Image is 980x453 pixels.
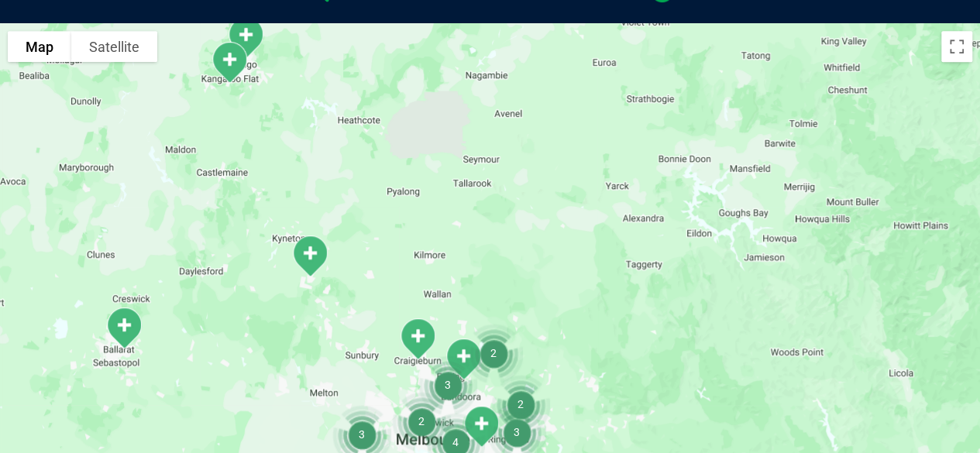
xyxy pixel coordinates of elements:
[8,31,71,62] button: Show street map
[98,300,150,355] div: Ballarat
[438,331,489,386] div: South Morang
[412,349,483,420] div: 3
[392,311,443,366] div: Craigieburn
[458,317,529,389] div: 2
[284,228,335,283] div: Macedon Ranges
[71,31,157,62] button: Show satellite imagery
[220,10,271,65] div: White Hills
[204,35,255,90] div: Kangaroo Flat
[485,369,556,440] div: 2
[941,31,972,62] button: Toggle fullscreen view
